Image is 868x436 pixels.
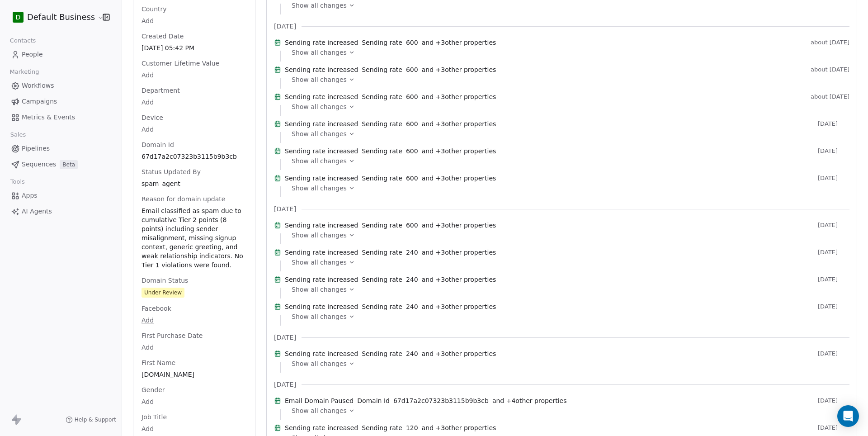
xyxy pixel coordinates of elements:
span: Campaigns [22,97,57,106]
span: Marketing [6,65,43,79]
span: 600 [406,65,418,74]
span: [DATE] [818,120,849,128]
span: Default Business [27,11,95,23]
span: Sending rate increased [285,174,358,183]
span: [DATE] [818,424,849,431]
span: Sending rate [362,119,402,128]
a: Show all changes [292,312,843,321]
span: about [DATE] [811,66,849,73]
span: Show all changes [292,129,347,138]
a: Show all changes [292,75,843,84]
span: 600 [406,38,418,47]
span: Domain Id [357,396,390,405]
span: First Name [140,358,177,367]
span: [DATE] [818,350,849,357]
span: and + 3 other properties [422,174,496,183]
a: Workflows [7,78,114,93]
a: Apps [7,188,114,203]
span: Sending rate increased [285,119,358,128]
span: and + 3 other properties [422,119,496,128]
span: and + 3 other properties [422,248,496,257]
span: and + 3 other properties [422,147,496,156]
span: [DATE] [818,397,849,404]
span: Department [140,86,182,95]
span: [DATE] 05:42 PM [142,43,247,52]
span: Sending rate [362,92,402,101]
span: Job Title [140,412,169,422]
span: Sending rate increased [285,275,358,284]
span: Sending rate increased [285,349,358,358]
span: Show all changes [292,156,347,166]
span: about [DATE] [811,93,849,100]
span: Add [142,16,247,25]
a: Show all changes [292,48,843,57]
span: Show all changes [292,359,347,368]
span: Sending rate [362,221,402,230]
a: Show all changes [292,285,843,294]
span: [DATE] [274,333,296,342]
span: 600 [406,147,418,156]
span: and + 3 other properties [422,65,496,74]
span: Reason for domain update [140,194,227,204]
span: Show all changes [292,1,347,10]
span: Sales [6,128,30,142]
a: Show all changes [292,156,843,166]
span: Show all changes [292,258,347,267]
a: Show all changes [292,129,843,138]
span: Email Domain Paused [285,396,354,405]
span: 67d17a2c07323b3115b9b3cb [142,152,247,161]
a: Campaigns [7,94,114,109]
span: Sending rate [362,349,402,358]
span: Add [142,98,247,107]
a: People [7,47,114,62]
span: Metrics & Events [22,113,75,122]
span: [DATE] [818,222,849,229]
span: [DATE] [818,147,849,155]
span: Show all changes [292,48,347,57]
span: 600 [406,174,418,183]
span: Sending rate increased [285,38,358,47]
span: Add [142,71,247,80]
span: Sending rate increased [285,147,358,156]
span: Sending rate [362,423,402,432]
span: Add [142,316,247,325]
div: Open Intercom Messenger [837,405,859,427]
button: DDefault Business [11,9,96,25]
span: 240 [406,248,418,257]
span: Facebook [140,304,173,313]
span: Sending rate [362,174,402,183]
span: Created Date [140,32,185,41]
a: Show all changes [292,184,843,193]
span: Sending rate increased [285,221,358,230]
span: Pipelines [22,144,50,153]
span: Show all changes [292,231,347,240]
span: Apps [22,191,38,200]
span: and + 3 other properties [422,275,496,284]
span: 600 [406,92,418,101]
span: 600 [406,221,418,230]
span: Add [142,343,247,352]
span: Tools [6,175,28,189]
span: Add [142,397,247,406]
span: 120 [406,423,418,432]
span: Sending rate [362,275,402,284]
a: Show all changes [292,406,843,415]
a: Show all changes [292,359,843,368]
a: Show all changes [292,1,843,10]
span: Device [140,113,165,122]
span: Sending rate [362,38,402,47]
span: Domain Id [140,140,176,149]
span: Status Updated By [140,167,203,176]
span: about [DATE] [811,39,849,46]
span: [DATE] [274,380,296,389]
span: Contacts [6,34,40,47]
div: Under Review [144,288,182,297]
span: AI Agents [22,207,52,216]
span: 240 [406,302,418,311]
span: and + 3 other properties [422,92,496,101]
span: [DATE] [274,22,296,31]
span: 67d17a2c07323b3115b9b3cb [393,396,489,405]
span: Show all changes [292,75,347,84]
span: Sending rate increased [285,423,358,432]
span: Add [142,424,247,433]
